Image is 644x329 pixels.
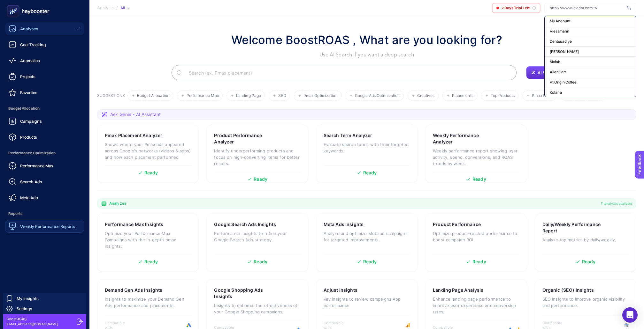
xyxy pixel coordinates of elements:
span: Ready [363,260,377,264]
p: Insights to enhance the effectiveness of your Google Shopping campaigns. [214,302,300,315]
a: Anomalies [5,54,84,67]
span: At Origin Coffee [550,80,577,85]
h3: SUGGESTIONS [97,93,125,101]
h3: Demand Gen Ads Insights [105,287,162,293]
span: Dentsuadiye [550,39,572,44]
span: Creatives [417,93,435,98]
span: Ready [363,171,377,175]
span: Reports [5,207,84,220]
a: Weekly Performance Reports [5,220,84,233]
h3: Search Term Analyzer [324,132,372,139]
span: Analyses [20,26,38,31]
span: Ready [582,260,596,264]
span: My Account [550,18,571,24]
p: Insights to maximize your Demand Gen Ads performance and placements. [105,296,191,309]
p: Identify underperforming products and focus on high-converting items for better results. [214,148,300,167]
span: / [116,5,118,10]
span: Performance Optimization [5,147,84,159]
span: Analyzes [109,201,126,206]
span: [PERSON_NAME] [550,49,579,54]
span: 11 analyzes available [601,201,632,206]
span: Anomalies [20,58,40,63]
a: Meta Ads [5,191,84,204]
span: Ready [254,177,267,181]
span: BoostROAS [6,317,58,322]
a: Weekly Performance AnalyzerWeekly performance report showing user activity, spend, conversions, a... [425,125,527,183]
a: Performance Max InsightsOptimize your Performance Max Campaigns with the in-depth pmax insights.R... [97,214,199,272]
button: AI Search [526,66,562,79]
span: Pmax Optimization [303,93,338,98]
span: Ready [472,177,486,181]
a: Performance Max [5,159,84,172]
span: Viessmann [550,29,569,34]
p: Use AI Search if you want a deep search [231,51,502,59]
a: Product Performance AnalyzerIdentify underperforming products and focus on high-converting items ... [206,125,308,183]
span: Ask Genie - AI Assistant [110,111,161,118]
a: Product PerformanceOptimize product-related performance to boost campaign ROI.Ready [425,214,527,272]
h3: Organic (SEO) Insights [542,287,594,293]
p: Enhance landing page performance to improve user experience and conversion rates. [433,296,519,315]
span: Budget Allocation [137,93,169,98]
span: Pmax terms [532,93,553,98]
span: Weekly Performance Reports [20,224,75,229]
a: Products [5,131,84,143]
span: Goal Tracking [20,42,46,47]
h3: Performance Max Insights [105,221,163,228]
span: Feedback [4,2,24,7]
a: Pmax Placement AnalyzerShows where your Pmax ads appeared across Google's networks (videos & apps... [97,125,199,183]
a: Settings [3,303,86,314]
h3: Google Shopping Ads Insights [214,287,280,300]
a: Google Search Ads InsightsPerformance insights to refine your Google Search Ads strategy.Ready [206,214,308,272]
a: Campaigns [5,115,84,128]
span: Ready [254,260,267,264]
p: Evaluate search terms with their targeted keywords [324,141,410,154]
span: Products [20,135,37,140]
h3: Product Performance Analyzer [214,132,280,145]
span: Ready [144,171,158,175]
p: Optimize product-related performance to boost campaign ROI. [433,230,519,243]
span: Sixfab [550,59,560,64]
a: Search Ads [5,175,84,188]
span: Search Ads [20,179,42,184]
span: AllenCarr [550,69,566,75]
input: https://www.levidor.com.tr/ [550,5,625,11]
span: Kofana [550,90,562,95]
p: Key insights to review campaigns App performance [324,296,410,309]
input: Search [184,64,511,82]
span: Settings [17,306,32,311]
span: Google Ads Optimization [355,93,400,98]
span: Campaigns [20,119,42,124]
a: Daily/Weekly Performance ReportAnalyze top metrics by daily/weekly.Ready [535,214,636,272]
span: Performance Max [20,163,53,168]
h3: Product Performance [433,221,481,228]
span: Landing Page [236,93,261,98]
p: Analyze and optimize Meta ad campaigns for targeted improvements. [324,230,410,243]
p: Analyze top metrics by daily/weekly. [542,237,629,243]
h3: Google Search Ads Insights [214,221,276,228]
h3: Weekly Performance Analyzer [433,132,499,145]
h1: Welcome BoostROAS , What are you looking for? [231,31,502,48]
div: All [120,5,129,11]
p: Shows where your Pmax ads appeared across Google's networks (videos & apps) and how each placemen... [105,141,191,160]
span: Top Products [491,93,515,98]
p: Optimize your Performance Max Campaigns with the in-depth pmax insights. [105,230,191,249]
span: Budget Allocation [5,102,84,115]
span: SEO [278,93,286,98]
span: Meta Ads [20,195,38,200]
h3: Daily/Weekly Performance Report [542,221,609,234]
span: Performance Max [187,93,219,98]
span: My Insights [17,296,39,301]
span: Analysis [97,5,114,11]
h3: Adjust Insights [324,287,357,293]
h3: Landing Page Analysis [433,287,483,293]
span: AI Search [538,70,557,75]
p: Performance insights to refine your Google Search Ads strategy. [214,230,300,243]
h3: Pmax Placement Analyzer [105,132,162,139]
a: Favorites [5,86,84,99]
a: Meta Ads InsightsAnalyze and optimize Meta ad campaigns for targeted improvements.Ready [316,214,418,272]
a: My Insights [3,293,86,303]
span: Projects [20,74,35,79]
span: Favorites [20,90,37,95]
h3: Meta Ads Insights [324,221,364,228]
a: Projects [5,70,84,83]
